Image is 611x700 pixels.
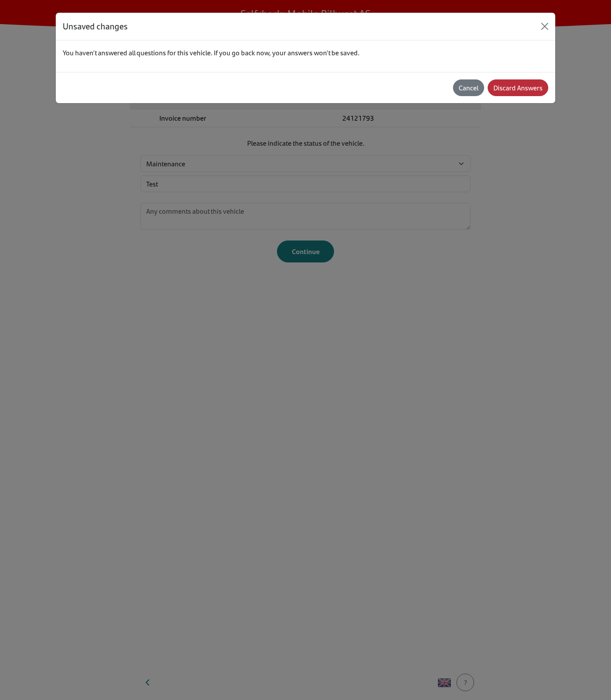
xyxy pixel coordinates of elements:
[63,20,128,33] h5: Unsaved changes
[493,83,543,93] div: Discard Answers
[453,79,484,96] button: Cancel
[63,47,548,58] p: You haven't answered all questions for this vehicle. If you go back now, your answers won't be sa...
[488,79,548,96] button: Discard Answers
[459,83,478,93] div: Cancel
[538,19,552,33] button: Close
